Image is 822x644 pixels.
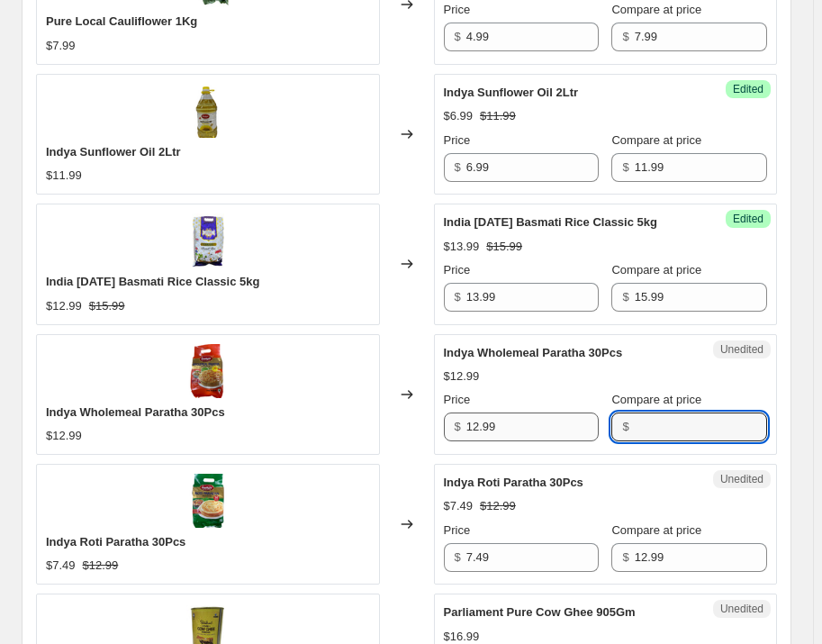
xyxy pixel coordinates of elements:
[720,342,763,357] span: Unedited
[89,297,125,315] strike: $15.99
[46,557,76,575] div: $7.49
[46,167,82,185] div: $11.99
[444,3,471,16] span: Price
[444,107,474,125] div: $6.99
[444,523,471,537] span: Price
[480,497,516,515] strike: $12.99
[480,107,516,125] strike: $11.99
[181,213,235,268] img: IMG_1268_80x.jpg
[444,238,480,256] div: $13.99
[181,474,235,528] img: 3994558B-B06D-4733-949F-86CD7841FAAA_80x.png
[46,405,225,419] span: Indya Wholemeal Paratha 30Pcs
[46,427,82,445] div: $12.99
[720,602,763,616] span: Unedited
[444,497,474,515] div: $7.49
[46,297,82,315] div: $12.99
[444,263,471,277] span: Price
[444,133,471,147] span: Price
[611,3,701,16] span: Compare at price
[83,557,119,575] strike: $12.99
[46,535,185,549] span: Indya Roti Paratha 30Pcs
[444,346,623,359] span: Indya Wholemeal Paratha 30Pcs
[181,344,235,398] img: FF5F0AC2-6248-48F6-9125-2CAD1E8867F5_80x.png
[455,290,461,304] span: $
[444,367,480,385] div: $12.99
[444,605,636,619] span: Parliament Pure Cow Ghee 905Gm
[733,212,763,226] span: Edited
[444,476,583,489] span: Indya Roti Paratha 30Pcs
[46,14,197,28] span: Pure Local Cauliflower 1Kg
[622,30,628,43] span: $
[611,133,701,147] span: Compare at price
[444,215,657,229] span: India [DATE] Basmati Rice Classic 5kg
[46,145,181,159] span: Indya Sunflower Oil 2Ltr
[611,523,701,537] span: Compare at price
[622,420,628,433] span: $
[46,37,76,55] div: $7.99
[455,420,461,433] span: $
[444,86,579,99] span: Indya Sunflower Oil 2Ltr
[611,263,701,277] span: Compare at price
[720,472,763,486] span: Unedited
[444,393,471,406] span: Price
[733,82,763,96] span: Edited
[455,160,461,174] span: $
[455,550,461,564] span: $
[611,393,701,406] span: Compare at price
[622,550,628,564] span: $
[455,30,461,43] span: $
[622,290,628,304] span: $
[181,84,235,138] img: 98EBC110-DF0C-49EC-A97D-78DFFA9F0692_80x.png
[46,275,259,288] span: India [DATE] Basmati Rice Classic 5kg
[622,160,628,174] span: $
[486,238,522,256] strike: $15.99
